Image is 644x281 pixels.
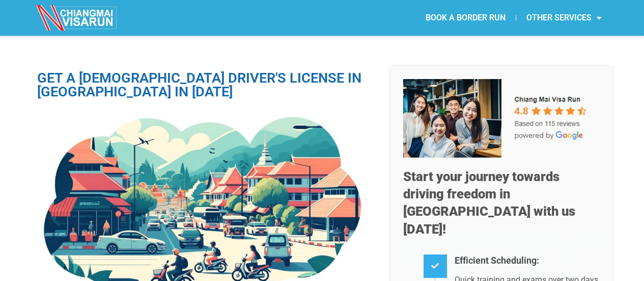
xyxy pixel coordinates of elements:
[415,6,516,30] a: BOOK A BORDER RUN
[37,71,375,99] h1: GET A [DEMOGRAPHIC_DATA] DRIVER'S LICENSE IN [GEOGRAPHIC_DATA] IN [DATE]
[403,169,575,237] span: Start your journey towards driving freedom in [GEOGRAPHIC_DATA] with us [DATE]!
[403,79,600,158] img: Our 5-star team
[516,6,612,30] a: OTHER SERVICES
[322,6,612,30] nav: Menu
[455,253,600,268] h4: Efficient Scheduling:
